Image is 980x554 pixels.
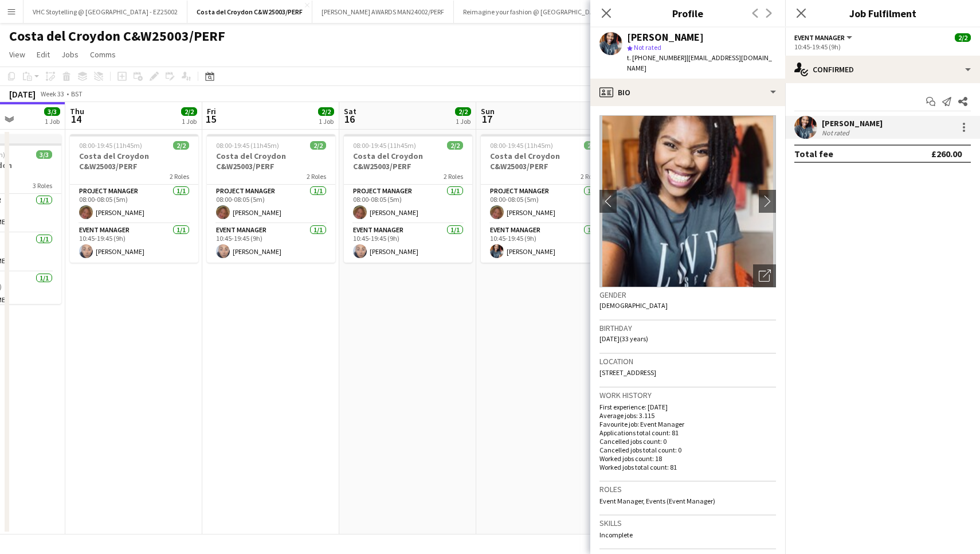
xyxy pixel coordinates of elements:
span: 3/3 [36,150,52,159]
div: 1 Job [45,117,60,126]
p: Cancelled jobs total count: 0 [599,446,776,454]
a: Comms [85,47,120,62]
span: 2 Roles [170,172,189,181]
span: Not rated [634,43,661,52]
p: Applications total count: 81 [599,428,776,437]
span: t. [PHONE_NUMBER] [627,53,687,62]
span: 08:00-19:45 (11h45m) [79,141,142,150]
div: 1 Job [319,117,334,126]
span: 2/2 [310,141,326,150]
h1: Costa del Croydon C&W25003/PERF [9,28,225,45]
span: [STREET_ADDRESS] [599,368,656,377]
span: 2 Roles [444,172,463,181]
span: View [9,49,25,60]
span: 2/2 [181,107,197,116]
button: Event Manager [794,33,854,42]
span: 15 [205,112,216,126]
div: Total fee [794,148,833,159]
span: [DEMOGRAPHIC_DATA] [599,301,668,310]
p: First experience: [DATE] [599,403,776,411]
span: 16 [342,112,356,126]
img: Crew avatar or photo [599,115,776,287]
app-card-role: Event Manager1/110:45-19:45 (9h)[PERSON_NAME] [70,224,198,263]
span: 2 Roles [581,172,600,181]
span: | [EMAIL_ADDRESS][DOMAIN_NAME] [627,53,772,72]
div: BST [71,89,83,98]
app-card-role: Project Manager1/108:00-08:05 (5m)[PERSON_NAME] [207,185,335,224]
span: Edit [37,49,50,60]
p: Average jobs: 3.115 [599,411,776,420]
a: Jobs [57,47,83,62]
span: 08:00-19:45 (11h45m) [490,141,553,150]
h3: Location [599,356,776,366]
app-card-role: Event Manager1/110:45-19:45 (9h)[PERSON_NAME] [207,224,335,263]
div: 1 Job [182,117,197,126]
app-card-role: Event Manager1/110:45-19:45 (9h)[PERSON_NAME] [481,224,609,263]
button: VHC Stoytelling @ [GEOGRAPHIC_DATA] - EZ25002 [23,1,187,23]
button: [PERSON_NAME] AWARDS MAN24002/PERF [312,1,454,23]
span: [DATE] (33 years) [599,334,648,343]
h3: Skills [599,518,776,528]
span: 08:00-19:45 (11h45m) [353,141,416,150]
h3: Costa del Croydon C&W25003/PERF [344,151,472,171]
span: 2/2 [447,141,463,150]
span: Fri [207,106,216,116]
h3: Costa del Croydon C&W25003/PERF [70,151,198,171]
span: 2/2 [455,107,471,116]
app-job-card: 08:00-19:45 (11h45m)2/2Costa del Croydon C&W25003/PERF2 RolesProject Manager1/108:00-08:05 (5m)[P... [70,134,198,263]
span: 08:00-19:45 (11h45m) [216,141,279,150]
span: 2/2 [173,141,189,150]
a: View [5,47,30,62]
h3: Costa del Croydon C&W25003/PERF [207,151,335,171]
span: 2 Roles [307,172,326,181]
p: Worked jobs total count: 81 [599,463,776,471]
span: Thu [70,106,84,116]
span: 3/3 [44,107,60,116]
app-job-card: 08:00-19:45 (11h45m)2/2Costa del Croydon C&W25003/PERF2 RolesProject Manager1/108:00-08:05 (5m)[P... [207,134,335,263]
span: 14 [68,112,84,126]
h3: Job Fulfilment [785,6,980,21]
div: Open photos pop-in [753,264,776,287]
p: Cancelled jobs count: 0 [599,437,776,446]
p: Incomplete [599,530,776,539]
app-card-role: Project Manager1/108:00-08:05 (5m)[PERSON_NAME] [481,185,609,224]
span: 2/2 [318,107,334,116]
app-card-role: Event Manager1/110:45-19:45 (9h)[PERSON_NAME] [344,224,472,263]
h3: Profile [590,6,785,21]
app-job-card: 08:00-19:45 (11h45m)2/2Costa del Croydon C&W25003/PERF2 RolesProject Manager1/108:00-08:05 (5m)[P... [344,134,472,263]
span: Event Manager, Events (Event Manager) [599,497,715,505]
button: Reimagine your fashion @ [GEOGRAPHIC_DATA] - MAN25002 [454,1,649,23]
div: Bio [590,79,785,106]
h3: Roles [599,484,776,494]
span: Event Manager [794,33,845,42]
span: Comms [90,49,116,60]
app-card-role: Project Manager1/108:00-08:05 (5m)[PERSON_NAME] [344,185,472,224]
span: Sun [481,106,495,116]
h3: Gender [599,290,776,300]
span: 2/2 [955,33,971,42]
div: [DATE] [9,88,36,100]
app-job-card: 08:00-19:45 (11h45m)2/2Costa del Croydon C&W25003/PERF2 RolesProject Manager1/108:00-08:05 (5m)[P... [481,134,609,263]
h3: Birthday [599,323,776,333]
span: Sat [344,106,356,116]
p: Favourite job: Event Manager [599,420,776,428]
a: Edit [32,47,54,62]
span: 3 Roles [33,181,52,190]
p: Worked jobs count: 18 [599,454,776,463]
h3: Costa del Croydon C&W25003/PERF [481,151,609,171]
div: Not rated [822,128,852,137]
div: [PERSON_NAME] [822,118,883,128]
div: £260.00 [931,148,962,159]
span: 17 [479,112,495,126]
div: 10:45-19:45 (9h) [794,42,971,51]
div: 1 Job [456,117,471,126]
h3: Work history [599,390,776,400]
button: Costa del Croydon C&W25003/PERF [187,1,312,23]
div: [PERSON_NAME] [627,32,704,42]
app-card-role: Project Manager1/108:00-08:05 (5m)[PERSON_NAME] [70,185,198,224]
span: Jobs [61,49,79,60]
